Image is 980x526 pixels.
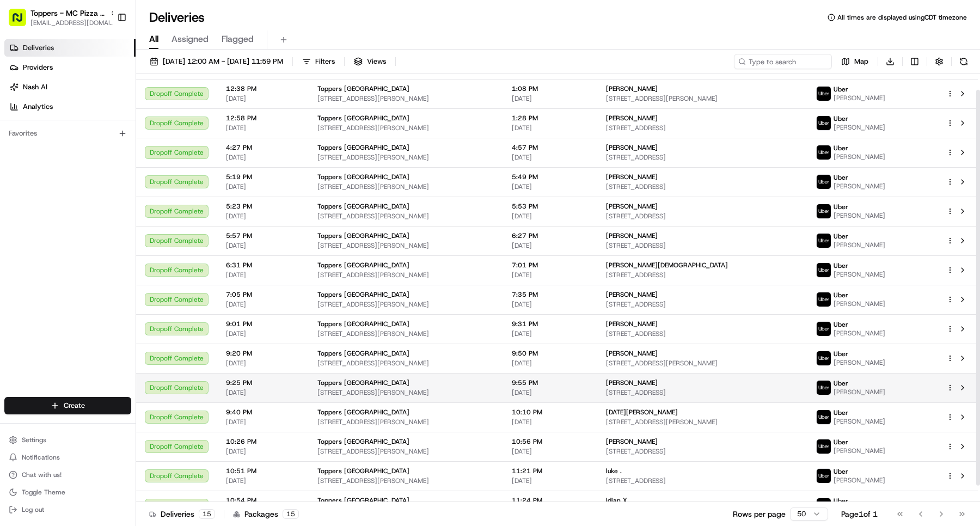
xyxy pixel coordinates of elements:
[512,241,589,250] span: [DATE]
[834,358,885,367] span: [PERSON_NAME]
[22,158,83,169] span: Knowledge Base
[834,379,848,388] span: Uber
[11,159,20,168] div: 📗
[199,509,215,519] div: 15
[4,59,136,76] a: Providers
[834,476,885,485] span: [PERSON_NAME]
[317,153,494,162] span: [STREET_ADDRESS][PERSON_NAME]
[834,232,848,241] span: Uber
[317,467,409,475] span: Toppers [GEOGRAPHIC_DATA]
[817,439,831,454] img: uber-new-logo.jpeg
[606,124,799,132] span: [STREET_ADDRESS]
[512,202,589,211] span: 5:53 PM
[4,485,131,500] button: Toggle Theme
[226,388,300,397] span: [DATE]
[512,447,589,456] span: [DATE]
[317,124,494,132] span: [STREET_ADDRESS][PERSON_NAME]
[317,447,494,456] span: [STREET_ADDRESS][PERSON_NAME]
[317,84,409,93] span: Toppers [GEOGRAPHIC_DATA]
[4,397,131,414] button: Create
[512,290,589,299] span: 7:35 PM
[28,70,180,82] input: Clear
[606,153,799,162] span: [STREET_ADDRESS]
[317,329,494,338] span: [STREET_ADDRESS][PERSON_NAME]
[4,467,131,482] button: Chat with us!
[145,54,288,69] button: [DATE] 12:00 AM - [DATE] 11:59 PM
[834,329,885,338] span: [PERSON_NAME]
[317,143,409,152] span: Toppers [GEOGRAPHIC_DATA]
[171,33,209,46] span: Assigned
[226,378,300,387] span: 9:25 PM
[226,320,300,328] span: 9:01 PM
[226,84,300,93] span: 12:38 PM
[606,418,799,426] span: [STREET_ADDRESS][PERSON_NAME]
[37,104,179,115] div: Start new chat
[606,378,658,387] span: [PERSON_NAME]
[834,447,885,455] span: [PERSON_NAME]
[317,349,409,358] span: Toppers [GEOGRAPHIC_DATA]
[606,241,799,250] span: [STREET_ADDRESS]
[834,497,848,505] span: Uber
[30,19,118,27] span: [EMAIL_ADDRESS][DOMAIN_NAME]
[834,408,848,417] span: Uber
[512,94,589,103] span: [DATE]
[606,173,658,181] span: [PERSON_NAME]
[226,231,300,240] span: 5:57 PM
[226,447,300,456] span: [DATE]
[512,378,589,387] span: 9:55 PM
[226,418,300,426] span: [DATE]
[149,33,158,46] span: All
[226,124,300,132] span: [DATE]
[512,261,589,270] span: 7:01 PM
[817,498,831,512] img: uber-new-logo.jpeg
[23,43,54,53] span: Deliveries
[606,467,622,475] span: luke .
[22,453,60,462] span: Notifications
[317,408,409,417] span: Toppers [GEOGRAPHIC_DATA]
[297,54,340,69] button: Filters
[512,153,589,162] span: [DATE]
[317,212,494,221] span: [STREET_ADDRESS][PERSON_NAME]
[512,408,589,417] span: 10:10 PM
[317,202,409,211] span: Toppers [GEOGRAPHIC_DATA]
[233,509,299,519] div: Packages
[606,300,799,309] span: [STREET_ADDRESS]
[834,388,885,396] span: [PERSON_NAME]
[349,54,391,69] button: Views
[817,322,831,336] img: uber-new-logo.jpeg
[226,349,300,358] span: 9:20 PM
[317,173,409,181] span: Toppers [GEOGRAPHIC_DATA]
[11,11,33,33] img: Nash
[606,388,799,397] span: [STREET_ADDRESS]
[606,408,678,417] span: [DATE][PERSON_NAME]
[841,509,878,519] div: Page 1 of 1
[317,378,409,387] span: Toppers [GEOGRAPHIC_DATA]
[222,33,254,46] span: Flagged
[226,261,300,270] span: 6:31 PM
[317,271,494,279] span: [STREET_ADDRESS][PERSON_NAME]
[817,469,831,483] img: uber-new-logo.jpeg
[834,173,848,182] span: Uber
[226,94,300,103] span: [DATE]
[834,467,848,476] span: Uber
[226,437,300,446] span: 10:26 PM
[834,241,885,249] span: [PERSON_NAME]
[4,450,131,465] button: Notifications
[512,329,589,338] span: [DATE]
[283,509,299,519] div: 15
[817,204,831,218] img: uber-new-logo.jpeg
[512,212,589,221] span: [DATE]
[606,437,658,446] span: [PERSON_NAME]
[512,359,589,368] span: [DATE]
[837,13,967,22] span: All times are displayed using CDT timezone
[606,320,658,328] span: [PERSON_NAME]
[834,350,848,358] span: Uber
[606,447,799,456] span: [STREET_ADDRESS]
[834,152,885,161] span: [PERSON_NAME]
[30,8,106,19] button: Toppers - MC Pizza - [GEOGRAPHIC_DATA]
[4,432,131,448] button: Settings
[317,437,409,446] span: Toppers [GEOGRAPHIC_DATA]
[512,124,589,132] span: [DATE]
[367,57,386,66] span: Views
[817,351,831,365] img: uber-new-logo.jpeg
